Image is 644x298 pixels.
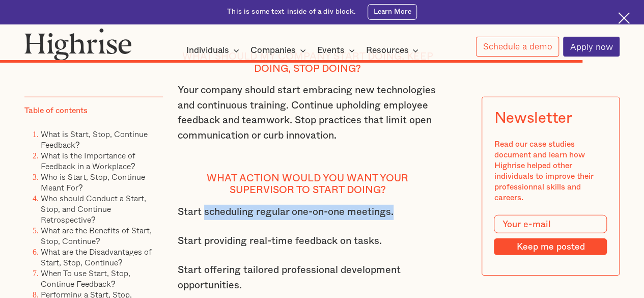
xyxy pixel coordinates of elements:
img: Highrise logo [24,28,132,61]
div: Newsletter [494,109,572,126]
div: Companies [250,44,296,57]
p: Your company should start embracing new technologies and continuous training. Continue upholding ... [178,83,438,158]
div: Resources [366,44,408,57]
div: Companies [250,44,309,57]
h4: What action would you want your supervisor to start doing? [178,173,438,197]
form: Modal Form [494,215,607,255]
div: Events [317,44,358,57]
p: Start scheduling regular one-on-one meetings. [178,205,438,220]
a: What is the Importance of Feedback in a Workplace? [41,149,135,172]
a: What are the Benefits of Start, Stop, Continue? [41,224,152,247]
a: What are the Disadvantages of Start, Stop, Continue? [41,246,152,268]
img: Cross icon [618,12,630,24]
div: Events [317,44,345,57]
a: Learn More [368,4,417,20]
a: What is Start, Stop, Continue Feedback? [41,128,148,151]
a: Schedule a demo [476,37,559,57]
div: Individuals [186,44,242,57]
div: Table of contents [24,105,88,116]
a: Who should Conduct a Start, Stop, and Continue Retrospective? [41,192,146,226]
input: Keep me posted [494,238,607,255]
a: Apply now [563,37,620,57]
p: Start providing real-time feedback on tasks. [178,234,438,249]
p: Start offering tailored professional development opportunities. [178,263,438,293]
a: Who is Start, Stop, Continue Meant For? [41,171,145,194]
div: This is some text inside of a div block. [227,7,356,17]
div: Individuals [186,44,229,57]
div: Resources [366,44,422,57]
a: When To use Start, Stop, Continue Feedback? [41,267,130,290]
div: Read our case studies document and learn how Highrise helped other individuals to improve their p... [494,139,607,203]
input: Your e-mail [494,215,607,233]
